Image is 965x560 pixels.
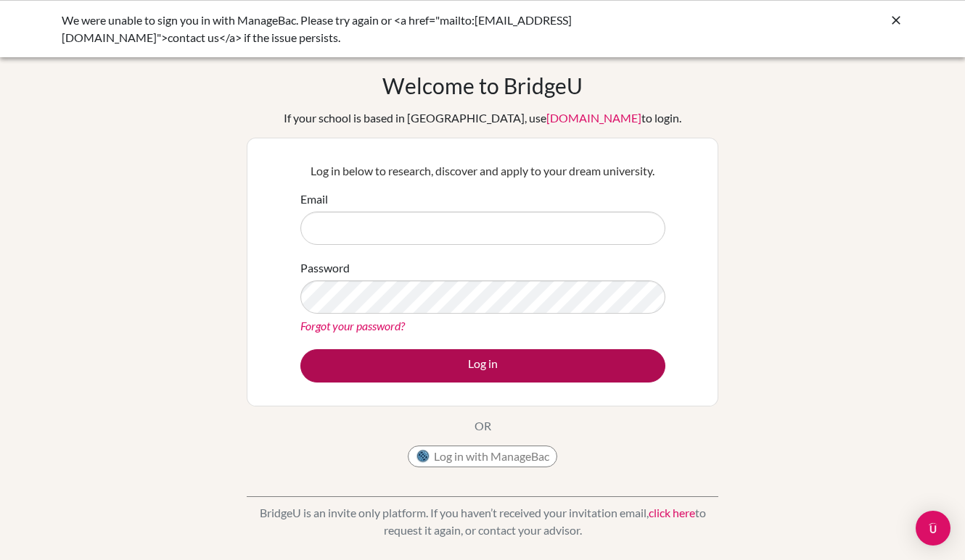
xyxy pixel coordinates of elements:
label: Email [300,191,328,208]
p: BridgeU is an invite only platform. If you haven’t received your invitation email, to request it ... [247,504,718,539]
p: Log in below to research, discover and apply to your dream university. [300,162,665,180]
a: [DOMAIN_NAME] [546,111,641,125]
p: OR [475,417,491,435]
button: Log in with ManageBac [408,446,557,467]
button: Log in [300,349,665,383]
h1: Welcome to BridgeU [382,72,583,99]
a: Forgot your password? [300,319,405,333]
div: If your school is based in [GEOGRAPHIC_DATA], use to login. [284,109,681,127]
label: Password [300,259,350,277]
a: click here [649,506,695,519]
div: Open Intercom Messenger [916,511,950,546]
div: We were unable to sign you in with ManageBac. Please try again or <a href="mailto:[EMAIL_ADDRESS]... [62,12,686,46]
